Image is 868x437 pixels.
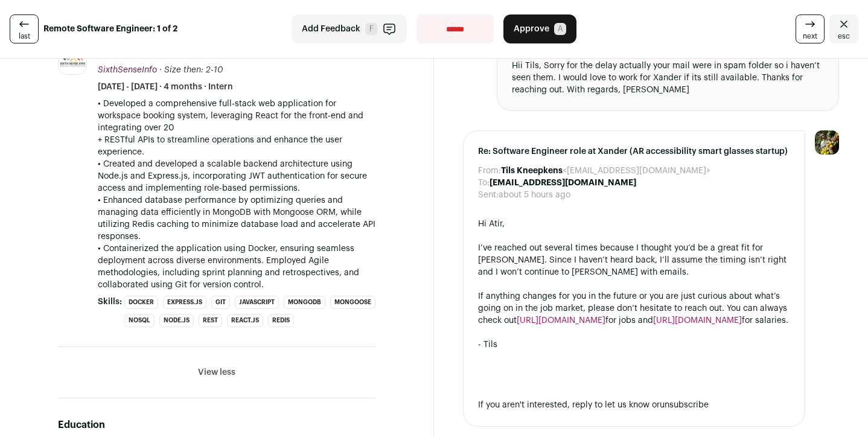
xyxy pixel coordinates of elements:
[478,290,790,327] div: If anything changes for you in the future or you are just curious about what’s going on in the jo...
[554,23,566,35] span: A
[43,23,177,35] strong: Remote Software Engineer: 1 of 2
[227,314,263,327] li: React.js
[796,14,825,43] a: next
[478,218,790,230] div: Hi Atir,
[501,167,563,175] b: Tils Kneepkens
[98,194,375,243] p: • Enhanced database performance by optimizing queries and managing data efficiently in MongoDB wi...
[235,296,279,309] li: JavaScript
[302,23,360,35] span: Add Feedback
[198,366,235,378] button: View less
[268,314,294,327] li: Redis
[98,158,375,194] p: • Created and developed a scalable backend architecture using Node.js and Express.js, incorporati...
[478,165,501,177] dt: From:
[514,23,549,35] span: Approve
[163,296,206,309] li: Express.js
[98,66,157,74] span: SixthSenseInfo
[98,81,233,93] span: [DATE] - [DATE] · 4 months · Intern
[292,14,407,43] button: Add Feedback F
[829,14,858,43] a: Close
[199,314,222,327] li: REST
[478,177,490,189] dt: To:
[512,60,824,96] div: Hii Tils, Sorry for the delay actually your mail were in spam folder so i haven’t seen them. I wo...
[19,31,30,41] span: last
[159,66,223,74] span: · Size then: 2-10
[211,296,230,309] li: Git
[803,31,817,41] span: next
[365,23,377,35] span: F
[98,296,122,308] span: Skills:
[501,165,710,177] dd: <[EMAIL_ADDRESS][DOMAIN_NAME]>
[838,31,850,41] span: esc
[124,296,158,309] li: Docker
[478,242,790,278] div: I’ve reached out several times because I thought you’d be a great fit for [PERSON_NAME]. Since I ...
[98,98,375,158] p: • Developed a comprehensive full-stack web application for workspace booking system, leveraging R...
[653,316,742,325] a: [URL][DOMAIN_NAME]
[58,418,375,432] h2: Education
[478,399,790,411] div: If you aren't interested, reply to let us know or
[159,314,194,327] li: Node.js
[815,130,839,155] img: 6689865-medium_jpg
[490,179,636,187] b: [EMAIL_ADDRESS][DOMAIN_NAME]
[284,296,325,309] li: MongoDB
[517,316,605,325] a: [URL][DOMAIN_NAME]
[503,14,576,43] button: Approve A
[499,189,570,201] dd: about 5 hours ago
[660,401,709,409] a: unsubscribe
[59,46,86,74] img: da96009e7ff5afde1e190f5031f0ff0b8beb82bbcc960af35ded399a5d122277.jpg
[124,314,155,327] li: NoSQL
[98,243,375,291] p: • Containerized the application using Docker, ensuring seamless deployment across diverse environ...
[10,14,39,43] a: last
[478,189,499,201] dt: Sent:
[330,296,375,309] li: Mongoose
[478,145,790,158] span: Re: Software Engineer role at Xander (AR accessibility smart glasses startup)
[478,339,790,351] div: - Tils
